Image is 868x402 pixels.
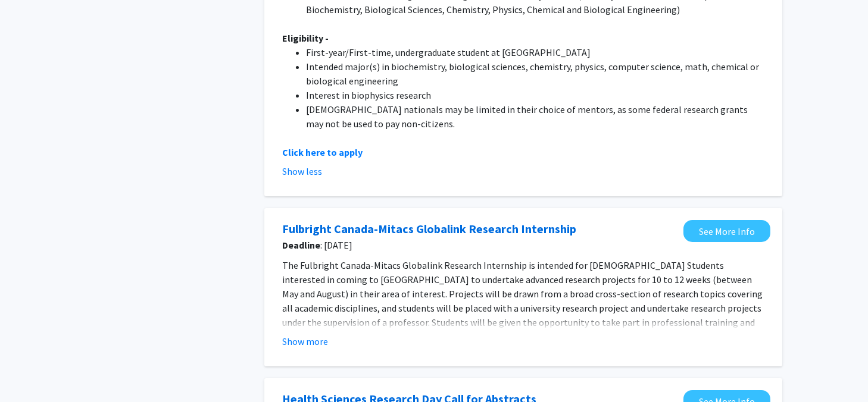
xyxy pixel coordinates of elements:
[306,88,764,102] li: Interest in biophysics research
[282,164,322,178] button: Show less
[282,334,328,348] button: Show more
[9,348,51,393] iframe: Chat
[306,102,764,131] li: [DEMOGRAPHIC_DATA] nationals may be limited in their choice of mentors, as some federal research ...
[306,59,764,88] li: Intended major(s) in biochemistry, biological sciences, chemistry, physics, computer science, mat...
[282,239,320,251] b: Deadline
[282,238,677,252] span: : [DATE]
[683,220,770,242] a: Opens in a new tab
[306,45,764,59] li: First-year/First-time, undergraduate student at [GEOGRAPHIC_DATA]
[282,146,363,158] a: Click here to apply
[282,32,329,44] strong: Eligibility -
[282,259,763,343] span: The Fulbright Canada-Mitacs Globalink Research Internship is intended for [DEMOGRAPHIC_DATA] Stud...
[282,220,576,238] a: Opens in a new tab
